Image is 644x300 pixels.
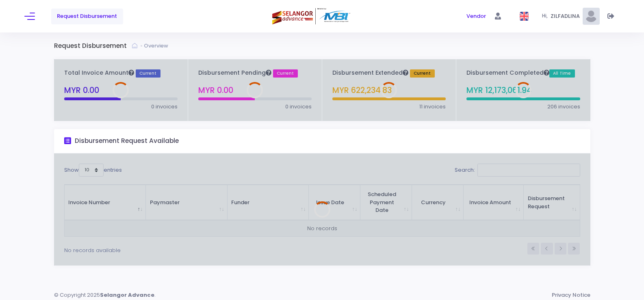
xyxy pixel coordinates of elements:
span: Request Disbursement [57,12,117,20]
div: © Copyright 2025 . [54,291,162,299]
strong: Selangor Advance [100,291,154,299]
span: Hi, [542,13,551,20]
img: Logo [272,8,351,25]
h3: Disbursement Request Available [75,137,179,145]
img: Pic [583,8,600,25]
span: ZILFADLINA [551,12,583,20]
a: Overview [144,42,170,50]
a: Privacy Notice [552,291,590,299]
h3: Request Disbursement [54,42,132,50]
span: Vendor [466,12,486,20]
a: Request Disbursement [51,9,123,24]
